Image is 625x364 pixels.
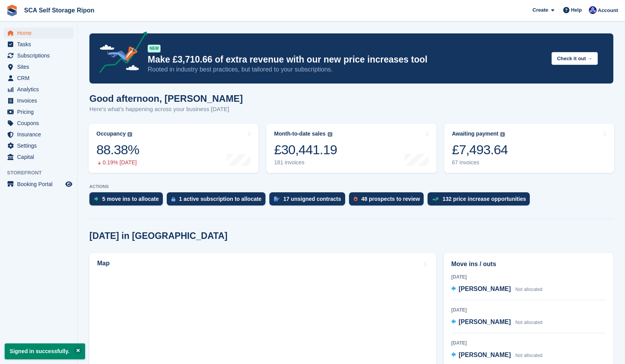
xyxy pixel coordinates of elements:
[96,159,139,166] div: 0.19% [DATE]
[266,124,436,173] a: Month-to-date sales £30,441.19 181 invoices
[89,231,227,241] h2: [DATE] in [GEOGRAPHIC_DATA]
[4,28,73,38] a: menu
[17,118,64,129] span: Coupons
[274,131,325,137] div: Month-to-date sales
[171,197,175,202] img: active_subscription_to_allocate_icon-d502201f5373d7db506a760aba3b589e785aa758c864c3986d89f69b8ff3...
[598,7,618,14] span: Account
[274,142,337,158] div: £30,441.19
[451,260,606,269] h2: Move ins / outs
[4,61,73,72] a: menu
[179,196,262,202] div: 1 active subscription to allocate
[532,6,548,14] span: Create
[269,192,349,209] a: 17 unsigned contracts
[274,159,337,166] div: 181 invoices
[451,317,543,327] a: [PERSON_NAME] Not allocated
[148,65,545,74] p: Rooted in industry best practices, but tailored to your subscriptions.
[5,343,85,359] p: Signed in successfully.
[349,192,428,209] a: 48 prospects to review
[4,84,73,95] a: menu
[17,140,64,151] span: Settings
[4,50,73,61] a: menu
[354,197,358,201] img: prospect-51fa495bee0391a8d652442698ab0144808aea92771e9ea1ae160a38d050c398.svg
[515,287,543,292] span: Not allocated
[571,6,582,14] span: Help
[64,179,73,189] a: Preview store
[17,61,64,72] span: Sites
[17,95,64,106] span: Invoices
[4,140,73,151] a: menu
[451,307,606,313] div: [DATE]
[432,197,438,201] img: price_increase_opportunities-93ffe204e8149a01c8c9dc8f82e8f89637d9d84a8eef4429ea346261dce0b2c0.svg
[515,353,543,358] span: Not allocated
[93,31,147,76] img: price-adjustments-announcement-icon-8257ccfd72463d97f412b2fc003d46551f7dbcb40ab6d574587a9cd5c0d94...
[361,196,420,202] div: 48 prospects to review
[444,124,614,173] a: Awaiting payment £7,493.64 67 invoices
[4,129,73,140] a: menu
[167,192,269,209] a: 1 active subscription to allocate
[89,192,167,209] a: 5 move ins to allocate
[4,179,73,190] a: menu
[6,5,18,16] img: stora-icon-8386f47178a22dfd0bd8f6a31ec36ba5ce8667c1dd55bd0f319d3a0aa187defe.svg
[17,152,64,162] span: Capital
[89,93,243,104] h1: Good afternoon, [PERSON_NAME]
[459,352,511,358] span: [PERSON_NAME]
[4,39,73,50] a: menu
[500,132,505,137] img: icon-info-grey-7440780725fd019a000dd9b08b2336e03edf1995a4989e88bcd33f0948082b44.svg
[4,106,73,117] a: menu
[127,132,132,137] img: icon-info-grey-7440780725fd019a000dd9b08b2336e03edf1995a4989e88bcd33f0948082b44.svg
[148,54,545,65] p: Make £3,710.66 of extra revenue with our new price increases tool
[451,340,606,347] div: [DATE]
[7,169,77,177] span: Storefront
[21,4,98,17] a: SCA Self Storage Ripon
[451,273,606,280] div: [DATE]
[552,52,598,65] button: Check it out →
[283,196,341,202] div: 17 unsigned contracts
[96,142,139,158] div: 88.38%
[328,132,332,137] img: icon-info-grey-7440780725fd019a000dd9b08b2336e03edf1995a4989e88bcd33f0948082b44.svg
[102,196,159,202] div: 5 move ins to allocate
[452,142,508,158] div: £7,493.64
[17,50,64,61] span: Subscriptions
[17,179,64,190] span: Booking Portal
[4,118,73,129] a: menu
[459,286,511,292] span: [PERSON_NAME]
[148,45,161,52] div: NEW
[452,131,499,137] div: Awaiting payment
[4,152,73,162] a: menu
[4,95,73,106] a: menu
[96,131,126,137] div: Occupancy
[94,197,98,201] img: move_ins_to_allocate_icon-fdf77a2bb77ea45bf5b3d319d69a93e2d87916cf1d5bf7949dd705db3b84f3ca.svg
[589,6,597,14] img: Sarah Race
[451,284,543,294] a: [PERSON_NAME] Not allocated
[274,197,279,201] img: contract_signature_icon-13c848040528278c33f63329250d36e43548de30e8caae1d1a13099fd9432cc5.svg
[89,124,258,173] a: Occupancy 88.38% 0.19% [DATE]
[428,192,534,209] a: 132 price increase opportunities
[17,28,64,38] span: Home
[17,73,64,84] span: CRM
[17,106,64,117] span: Pricing
[452,159,508,166] div: 67 invoices
[17,129,64,140] span: Insurance
[17,39,64,50] span: Tasks
[17,84,64,95] span: Analytics
[459,319,511,325] span: [PERSON_NAME]
[4,73,73,84] a: menu
[451,350,543,361] a: [PERSON_NAME] Not allocated
[515,320,543,325] span: Not allocated
[89,184,613,189] p: ACTIONS
[89,105,243,114] p: Here's what's happening across your business [DATE]
[442,196,526,202] div: 132 price increase opportunities
[97,260,110,267] h2: Map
